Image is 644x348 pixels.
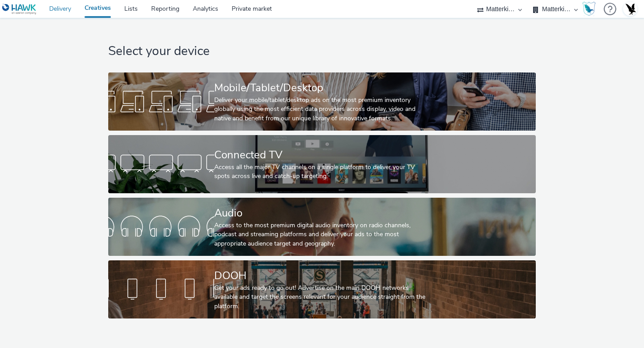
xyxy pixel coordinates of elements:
[214,284,426,311] div: Get your ads ready to go out! Advertise on the main DOOH networks available and target the screen...
[214,268,426,284] div: DOOH
[214,163,426,181] div: Access all the major TV channels on a single platform to deliver your TV spots across live and ca...
[214,147,426,163] div: Connected TV
[214,80,426,96] div: Mobile/Tablet/Desktop
[2,4,37,15] img: undefined Logo
[108,260,535,318] a: DOOHGet your ads ready to go out! Advertise on the main DOOH networks available and target the sc...
[108,72,535,131] a: Mobile/Tablet/DesktopDeliver your mobile/tablet/desktop ads on the most premium inventory globall...
[214,221,426,248] div: Access to the most premium digital audio inventory on radio channels, podcast and streaming platf...
[623,2,637,16] img: Account UK
[108,198,535,256] a: AudioAccess to the most premium digital audio inventory on radio channels, podcast and streaming ...
[214,205,426,221] div: Audio
[108,43,535,60] h1: Select your device
[582,2,599,16] a: Hawk Academy
[214,96,426,123] div: Deliver your mobile/tablet/desktop ads on the most premium inventory globally using the most effi...
[582,2,596,16] img: Hawk Academy
[108,135,535,193] a: Connected TVAccess all the major TV channels on a single platform to deliver your TV spots across...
